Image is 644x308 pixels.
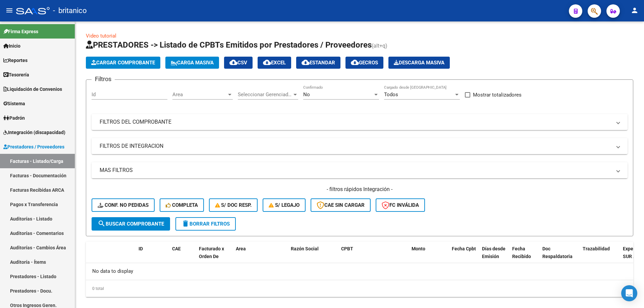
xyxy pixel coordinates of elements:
[166,202,198,208] span: Completa
[258,57,291,69] button: EXCEL
[372,43,387,49] span: (alt+q)
[303,91,310,98] span: No
[540,242,580,271] datatable-header-cell: Doc Respaldatoria
[53,3,87,18] span: - britanico
[229,58,237,66] mat-icon: cloud_download
[86,280,633,297] div: 0 total
[345,57,383,69] button: Gecros
[296,57,340,69] button: Estandar
[263,58,271,66] mat-icon: cloud_download
[3,85,62,93] span: Liquidación de Convenios
[263,60,286,66] span: EXCEL
[181,220,190,228] mat-icon: delete
[92,114,628,130] mat-expansion-panel-header: FILTROS DEL COMPROBANTE
[92,198,155,212] button: Conf. no pedidas
[238,91,292,98] span: Seleccionar Gerenciador
[98,220,106,228] mat-icon: search
[196,242,233,271] datatable-header-cell: Facturado x Orden De
[631,6,639,14] mat-icon: person
[3,42,20,50] span: Inicio
[215,202,252,208] span: S/ Doc Resp.
[98,221,164,227] span: Buscar Comprobante
[382,202,419,208] span: FC Inválida
[351,60,378,66] span: Gecros
[452,246,476,251] span: Fecha Cpbt
[449,242,479,271] datatable-header-cell: Fecha Cpbt
[86,33,116,39] a: Video tutorial
[302,60,335,66] span: Estandar
[171,60,214,66] span: Carga Masiva
[288,242,338,271] datatable-header-cell: Razón Social
[302,58,310,66] mat-icon: cloud_download
[5,6,13,14] mat-icon: menu
[263,198,306,212] button: S/ legajo
[172,91,227,98] span: Area
[479,242,509,271] datatable-header-cell: Días desde Emisión
[91,60,155,66] span: Cargar Comprobante
[86,40,372,50] span: PRESTADORES -> Listado de CPBTs Emitidos por Prestadores / Proveedores
[92,138,628,154] mat-expansion-panel-header: FILTROS DE INTEGRACION
[388,57,450,69] button: Descarga Masiva
[351,58,359,66] mat-icon: cloud_download
[384,91,398,98] span: Todos
[376,198,425,212] button: FC Inválida
[172,246,181,251] span: CAE
[388,57,450,69] app-download-masive: Descarga masiva de comprobantes (adjuntos)
[3,57,28,64] span: Reportes
[181,221,230,227] span: Borrar Filtros
[3,71,29,78] span: Tesorería
[509,242,540,271] datatable-header-cell: Fecha Recibido
[412,246,425,251] span: Monto
[482,246,505,259] span: Días desde Emisión
[394,60,444,66] span: Descarga Masiva
[224,57,253,69] button: CSV
[3,129,65,136] span: Integración (discapacidad)
[233,242,278,271] datatable-header-cell: Area
[3,100,25,107] span: Sistema
[139,246,143,251] span: ID
[3,28,38,35] span: Firma Express
[291,246,319,251] span: Razón Social
[92,217,170,231] button: Buscar Comprobante
[473,91,522,99] span: Mostrar totalizadores
[100,167,611,174] mat-panel-title: MAS FILTROS
[92,162,628,178] mat-expansion-panel-header: MAS FILTROS
[542,246,573,259] span: Doc Respaldatoria
[269,202,300,208] span: S/ legajo
[175,217,236,231] button: Borrar Filtros
[229,60,247,66] span: CSV
[409,242,449,271] datatable-header-cell: Monto
[583,246,610,251] span: Trazabilidad
[311,198,371,212] button: CAE SIN CARGAR
[341,246,353,251] span: CPBT
[86,57,160,69] button: Cargar Comprobante
[98,202,149,208] span: Conf. no pedidas
[199,246,224,259] span: Facturado x Orden De
[169,242,196,271] datatable-header-cell: CAE
[580,242,620,271] datatable-header-cell: Trazabilidad
[92,74,115,84] h3: Filtros
[338,242,409,271] datatable-header-cell: CPBT
[209,198,258,212] button: S/ Doc Resp.
[621,285,637,301] div: Open Intercom Messenger
[160,198,204,212] button: Completa
[3,114,25,122] span: Padrón
[3,143,64,150] span: Prestadores / Proveedores
[512,246,531,259] span: Fecha Recibido
[136,242,169,271] datatable-header-cell: ID
[236,246,246,251] span: Area
[100,142,611,150] mat-panel-title: FILTROS DE INTEGRACION
[86,263,633,280] div: No data to display
[165,57,219,69] button: Carga Masiva
[92,186,628,193] h4: - filtros rápidos Integración -
[100,118,611,126] mat-panel-title: FILTROS DEL COMPROBANTE
[317,202,365,208] span: CAE SIN CARGAR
